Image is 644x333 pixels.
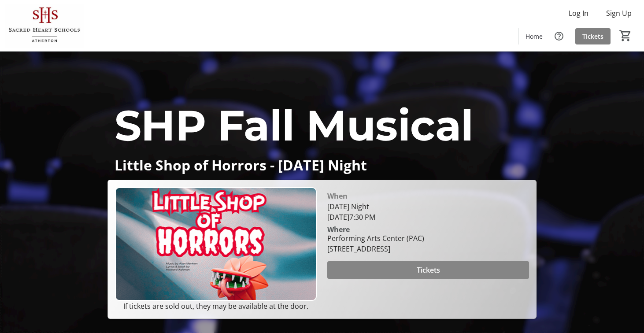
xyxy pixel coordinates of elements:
a: Home [518,28,550,44]
a: Tickets [575,28,611,44]
span: Home [526,32,543,41]
span: SHP Fall Musical [115,100,474,151]
button: Sign Up [599,6,639,20]
p: Little Shop of Horrors - [DATE] Night [115,157,530,173]
button: Help [550,27,568,45]
div: Where [327,226,350,233]
span: Tickets [582,32,603,41]
span: Sign Up [606,8,632,18]
button: Tickets [327,261,529,279]
p: If tickets are sold out, they may be available at the door. [115,301,317,311]
div: When [327,191,348,201]
button: Log In [562,6,596,20]
span: Tickets [417,265,440,275]
img: Sacred Heart Schools, Atherton's Logo [5,4,84,48]
div: Performing Arts Center (PAC) [327,233,424,244]
button: Cart [618,28,633,44]
div: [DATE] Night [DATE]7:30 PM [327,201,529,222]
div: [STREET_ADDRESS] [327,244,424,254]
span: Log In [569,8,588,18]
img: Campaign CTA Media Photo [115,187,317,301]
